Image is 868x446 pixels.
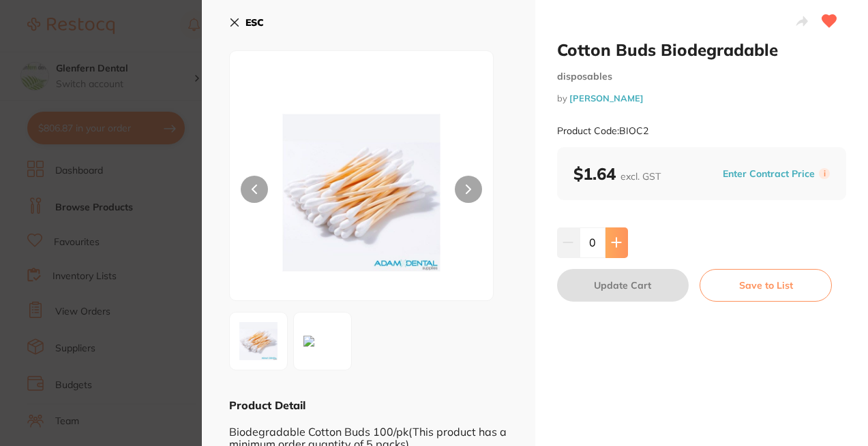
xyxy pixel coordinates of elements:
b: ESC [245,16,264,29]
small: disposables [557,71,847,82]
h2: Cotton Buds Biodegradable [557,39,847,60]
img: T0MyXzIuanBn [234,317,283,366]
button: Update Cart [557,269,689,302]
button: ESC [229,11,264,34]
small: Product Code: BIOC2 [557,125,648,137]
b: $1.64 [573,163,661,184]
button: Enter Contract Price [719,168,819,180]
small: by [557,93,847,103]
img: XzIuanBn [298,330,320,352]
label: i [819,168,830,179]
b: Product Detail [229,398,305,412]
span: excl. GST [620,170,661,182]
img: T0MyXzIuanBn [282,85,440,300]
button: Save to List [700,269,832,302]
a: [PERSON_NAME] [569,93,644,103]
